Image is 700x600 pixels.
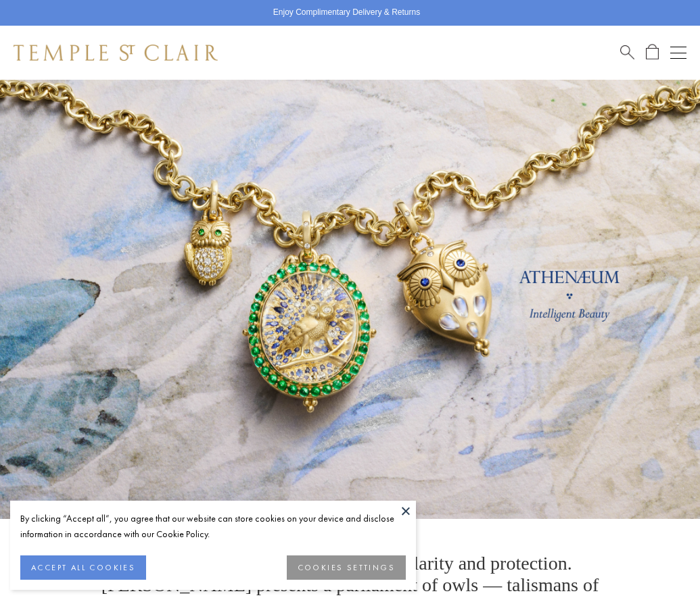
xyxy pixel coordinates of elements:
p: Enjoy Complimentary Delivery & Returns [273,6,420,20]
img: Temple St. Clair [14,45,218,61]
a: Open Shopping Bag [646,44,659,61]
button: COOKIES SETTINGS [287,555,406,580]
button: Open navigation [670,45,686,61]
a: Search [620,44,634,61]
button: ACCEPT ALL COOKIES [20,555,146,580]
div: By clicking “Accept all”, you agree that our website can store cookies on your device and disclos... [20,511,406,542]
